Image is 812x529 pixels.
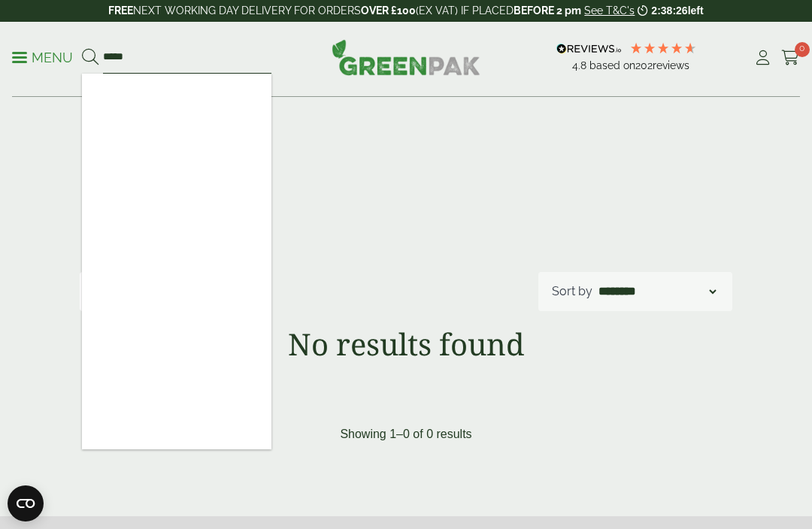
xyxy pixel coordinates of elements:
a: Menu [12,49,73,64]
select: Shop order [595,283,719,301]
strong: BEFORE 2 pm [514,5,581,17]
span: reviews [653,59,689,71]
div: 4.79 Stars [629,41,697,55]
strong: OVER £100 [361,5,416,17]
img: GreenPak Supplies [332,39,480,75]
p: Showing 1–0 of 0 results [340,425,471,443]
strong: FREE [108,5,133,17]
h1: No results found [39,326,773,362]
span: left [688,5,704,17]
p: Menu [12,49,73,67]
i: Cart [781,50,800,65]
span: Based on [589,59,635,71]
span: 202 [635,59,653,71]
img: REVIEWS.io [556,44,622,54]
a: 0 [781,47,800,69]
button: Open CMP widget [8,485,44,521]
span: 0 [795,42,810,57]
a: See T&C's [584,5,635,17]
span: 2:38:26 [651,5,687,17]
i: My Account [753,50,772,65]
p: Sort by [552,283,592,301]
span: 4.8 [572,59,589,71]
